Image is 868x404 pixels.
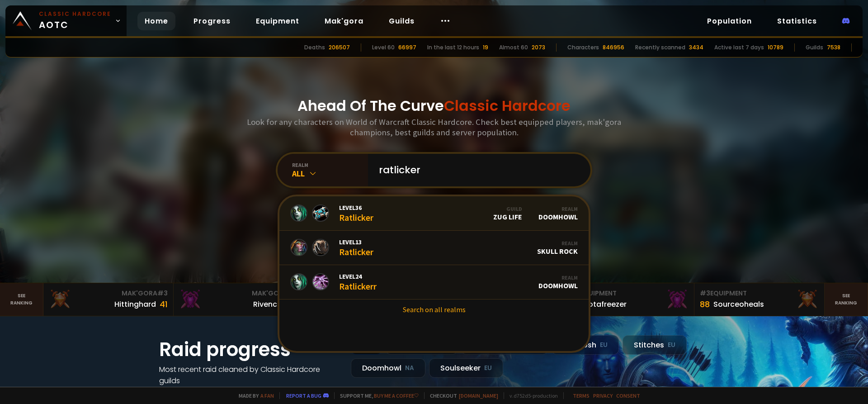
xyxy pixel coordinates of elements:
a: Mak'gora [317,12,371,30]
a: Search on all realms [279,299,589,319]
span: Classic Hardcore [444,95,571,116]
div: Recently scanned [635,43,685,52]
small: NA [405,364,414,373]
h1: Ahead Of The Curve [297,95,571,117]
span: Support me, [334,392,419,399]
small: EU [668,341,675,350]
a: Consent [616,392,640,399]
div: Equipment [570,289,689,298]
div: 3434 [689,43,703,52]
a: Statistics [770,12,824,30]
a: Guilds [382,12,422,30]
div: 10789 [768,43,783,52]
div: Ratlicker [339,238,373,257]
a: Progress [186,12,238,30]
div: 7538 [827,43,840,52]
a: Mak'Gora#2Rivench100 [174,283,304,316]
div: Deaths [304,43,325,52]
div: Skull Rock [537,240,578,256]
div: Almost 60 [499,43,528,52]
div: Doomhowl [538,205,578,221]
a: Population [700,12,759,30]
div: Mak'Gora [179,289,298,298]
a: Terms [573,392,590,399]
small: EU [484,364,492,373]
div: Guild [493,205,522,212]
a: Level36RatlickerGuildZug LifeRealmDoomhowl [279,196,589,231]
div: Zug Life [493,205,522,221]
div: Soulseeker [429,358,503,378]
div: realm [292,162,368,168]
span: Checkout [424,392,498,399]
div: 88 [700,298,710,310]
div: Ratlickerr [339,272,377,292]
a: Privacy [593,392,613,399]
a: Equipment [249,12,307,30]
h3: Look for any characters on World of Warcraft Classic Hardcore. Check best equipped players, mak'g... [243,117,625,138]
a: a fan [260,392,274,399]
div: 41 [160,298,168,310]
span: # 3 [157,289,168,298]
div: Active last 7 days [714,43,764,52]
div: Realm [538,274,578,281]
div: Doomhowl [538,274,578,290]
div: Hittinghard [114,299,156,310]
span: Made by [233,392,274,399]
a: Buy me a coffee [374,392,419,399]
a: Report a bug [286,392,321,399]
a: #2Equipment88Notafreezer [564,283,694,316]
span: Level 24 [339,272,377,280]
div: 846956 [603,43,624,52]
h4: Most recent raid cleaned by Classic Hardcore guilds [159,364,340,386]
span: Level 13 [339,238,373,246]
span: # 3 [700,289,710,298]
div: Characters [567,43,599,52]
a: Level24RatlickerrRealmDoomhowl [279,265,589,299]
div: Level 60 [372,43,395,52]
div: Equipment [700,289,819,298]
div: All [292,168,368,179]
input: Search a character... [373,154,580,186]
div: Realm [538,205,578,212]
a: Seeranking [825,283,868,316]
div: Stitches [623,335,687,355]
a: #3Equipment88Sourceoheals [694,283,825,316]
div: 2073 [532,43,545,52]
div: Mak'Gora [49,289,168,298]
div: Rivench [253,299,282,310]
span: Level 36 [339,204,373,212]
div: 66997 [398,43,416,52]
div: Realm [537,240,578,247]
div: 206507 [329,43,350,52]
div: 19 [483,43,488,52]
small: Classic Hardcore [39,10,111,18]
div: Notafreezer [583,299,627,310]
div: Sourceoheals [713,299,764,310]
a: Classic HardcoreAOTC [5,5,127,36]
span: AOTC [39,10,111,32]
div: Doomhowl [351,358,425,378]
a: Home [137,12,175,30]
div: In the last 12 hours [427,43,479,52]
div: Ratlicker [339,204,373,223]
span: v. d752d5 - production [504,392,558,399]
a: Level13RatlickerRealmSkull Rock [279,231,589,265]
a: [DOMAIN_NAME] [459,392,498,399]
div: Guilds [806,43,823,52]
small: EU [600,341,608,350]
h1: Raid progress [159,335,340,364]
a: Mak'Gora#3Hittinghard41 [43,283,174,316]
